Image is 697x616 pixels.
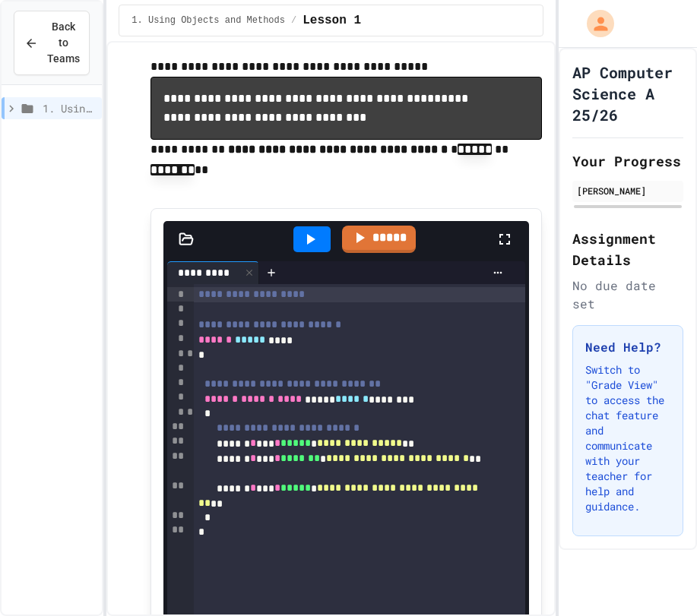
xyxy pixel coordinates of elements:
[577,184,679,197] div: [PERSON_NAME]
[303,11,361,30] span: Lesson 1
[572,150,683,172] h2: Your Progress
[43,100,96,116] span: 1. Using Objects and Methods
[571,6,618,41] div: My Account
[47,19,80,67] span: Back to Teams
[572,228,683,270] h2: Assignment Details
[14,11,90,75] button: Back to Teams
[291,14,296,27] span: /
[585,338,670,356] h3: Need Help?
[131,14,285,27] span: 1. Using Objects and Methods
[585,362,670,514] p: Switch to "Grade View" to access the chat feature and communicate with your teacher for help and ...
[572,62,683,125] h1: AP Computer Science A 25/26
[572,276,683,313] div: No due date set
